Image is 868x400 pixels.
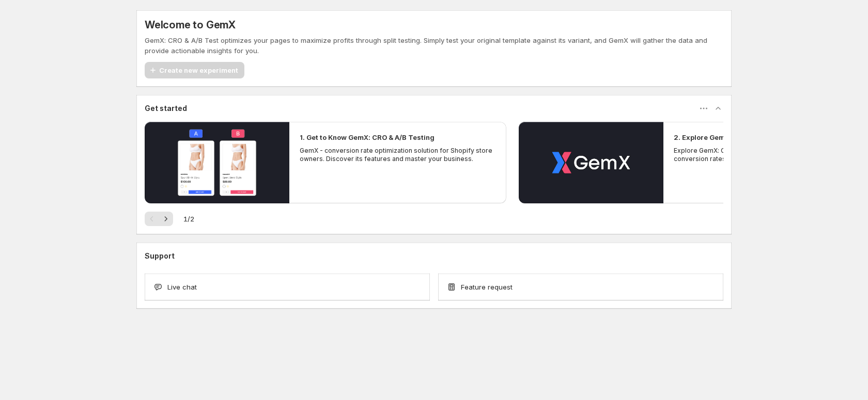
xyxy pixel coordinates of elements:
p: GemX - conversion rate optimization solution for Shopify store owners. Discover its features and ... [300,147,496,163]
button: Next [159,212,173,226]
span: Feature request [461,282,513,292]
button: Play video [145,122,289,203]
button: Play video [519,122,663,203]
span: Live chat [167,282,197,292]
span: 1 / 2 [183,214,194,224]
h2: 1. Get to Know GemX: CRO & A/B Testing [300,132,435,142]
h2: 2. Explore GemX: CRO & A/B Testing Use Cases [674,132,834,142]
h5: Welcome to GemX [145,19,236,31]
h3: Support [145,251,175,261]
nav: Pagination [145,212,173,226]
h3: Get started [145,103,187,114]
p: GemX: CRO & A/B Test optimizes your pages to maximize profits through split testing. Simply test ... [145,35,723,56]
